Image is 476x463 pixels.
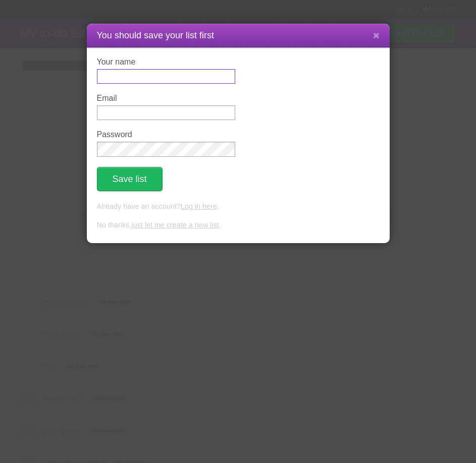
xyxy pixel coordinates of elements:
p: No thanks, . [97,220,380,231]
label: Your name [97,57,235,67]
label: Password [97,130,235,139]
h1: You should save your list first [97,29,380,42]
p: Already have an account? . [97,201,380,212]
button: Save list [97,167,163,191]
a: Log in here [181,202,217,210]
label: Email [97,94,235,103]
a: just let me create a new list [131,221,219,229]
